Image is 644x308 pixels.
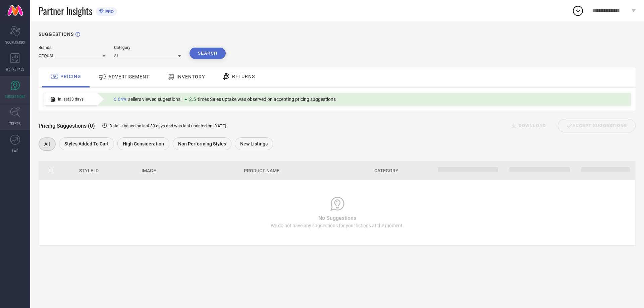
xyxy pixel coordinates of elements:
[108,74,149,79] span: ADVERTISEMENT
[176,74,205,79] span: INVENTORY
[572,5,584,17] div: Open download list
[240,141,268,146] span: New Listings
[9,121,21,126] span: TRENDS
[189,97,196,102] span: 2.5
[44,141,50,147] span: All
[110,95,339,104] div: Percentage of sellers who have viewed suggestions for the current Insight Type
[64,141,109,146] span: Styles Added To Cart
[244,168,279,173] span: Product Name
[39,32,74,37] h1: SUGGESTIONS
[178,141,226,146] span: Non Performing Styles
[128,97,182,102] span: sellers viewed sugestions |
[271,223,404,228] span: We do not have any suggestions for your listings at the moment.
[109,123,227,128] span: Data is based on last 30 days and was last updated on [DATE] .
[114,97,126,102] span: 6.64%
[318,215,356,221] span: No Suggestions
[58,97,84,102] span: In last 30 days
[374,168,398,173] span: Category
[39,45,106,50] div: Brands
[142,168,156,173] span: Image
[6,67,24,72] span: WORKSPACE
[12,148,18,153] span: FWD
[79,168,99,173] span: Style Id
[104,9,114,14] span: PRO
[5,40,25,45] span: SCORECARDS
[190,48,226,59] button: Search
[558,119,636,132] div: Accept Suggestions
[232,74,255,79] span: RETURNS
[123,141,164,146] span: High Consideration
[198,97,336,102] span: times Sales uptake was observed on accepting pricing suggestions
[39,4,92,18] span: Partner Insights
[5,94,25,99] span: SUGGESTIONS
[60,74,81,79] span: PRICING
[39,123,95,129] span: Pricing Suggestions (0)
[114,45,181,50] div: Category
